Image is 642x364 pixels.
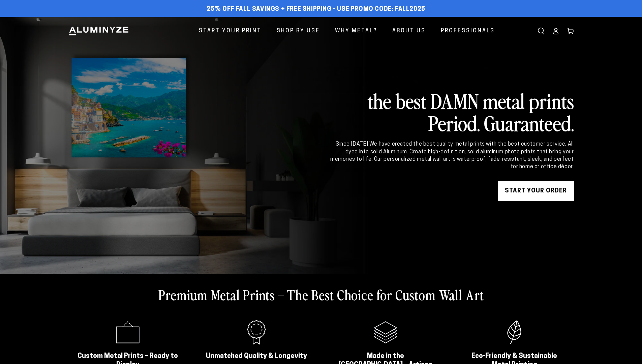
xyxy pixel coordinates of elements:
a: Professionals [436,22,500,40]
span: Start Your Print [199,26,262,36]
summary: Search our site [533,24,548,38]
span: Professionals [441,26,495,36]
a: Why Metal? [330,22,382,40]
a: Shop By Use [272,22,325,40]
h2: the best DAMN metal prints Period. Guaranteed. [329,89,574,134]
a: Start Your Print [194,22,267,40]
span: 25% off FALL Savings + Free Shipping - Use Promo Code: FALL2025 [207,6,425,13]
h2: Unmatched Quality & Longevity [206,352,308,361]
a: About Us [387,22,431,40]
img: Aluminyze [68,26,129,36]
span: Shop By Use [277,26,320,36]
h2: Premium Metal Prints – The Best Choice for Custom Wall Art [158,286,484,303]
span: Why Metal? [335,26,377,36]
div: Since [DATE] We have created the best quality metal prints with the best customer service. All dy... [329,141,574,171]
span: About Us [392,26,426,36]
a: START YOUR Order [498,181,574,201]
